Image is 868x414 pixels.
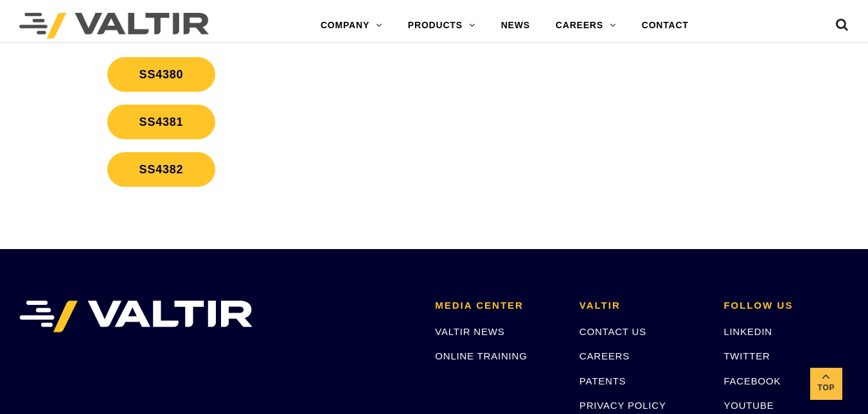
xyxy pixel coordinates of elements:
a: COMPANY [308,13,395,39]
a: YOUTUBE [723,400,774,411]
a: PATENTS [580,375,626,386]
a: Top [810,368,842,400]
h2: MEDIA CENTER [435,300,560,311]
a: VALTIR NEWS [435,326,504,337]
a: SS4380 [107,57,216,92]
a: TWITTER [723,350,770,361]
a: CONTACT US [580,326,646,337]
a: PRIVACY POLICY [580,400,666,411]
a: ONLINE TRAINING [435,350,527,361]
a: PRODUCTS [395,13,488,39]
a: SS4381 [107,105,216,139]
a: CONTACT [629,13,702,39]
img: VALTIR [19,300,252,332]
a: NEWS [488,13,543,39]
a: CAREERS [543,13,629,39]
h2: FOLLOW US [723,300,849,311]
span: Top [810,381,842,395]
a: CAREERS [580,350,630,361]
a: SS4382 [107,152,216,187]
img: Valtir [19,13,209,39]
h2: VALTIR [580,300,705,311]
a: FACEBOOK [723,375,781,386]
a: LINKEDIN [723,326,772,337]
